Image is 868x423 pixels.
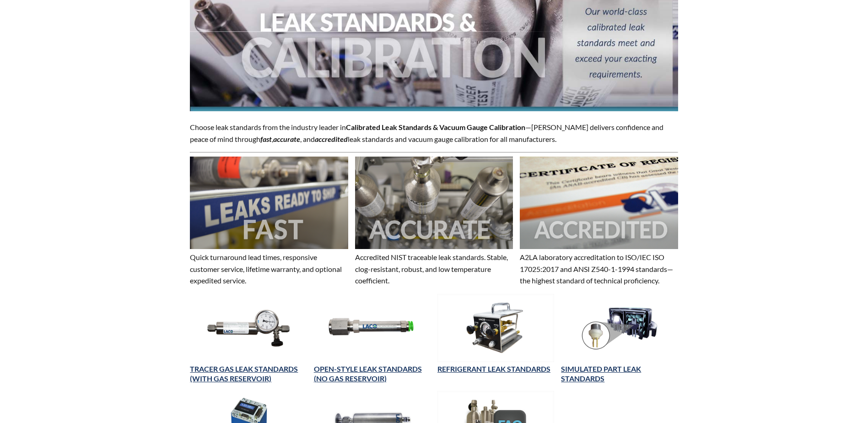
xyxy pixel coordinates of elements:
img: Image showing the word ACCURATE overlaid on it [355,157,513,249]
p: Accredited NIST traceable leak standards. Stable, clog-resistant, robust, and low temperature coe... [355,251,513,287]
strong: Calibrated Leak Standards & Vacuum Gauge Calibration [346,123,525,131]
a: SIMULATED PART LEAK STANDARDS [561,364,641,383]
img: Open-Style Leak Standard [314,294,431,362]
p: Quick turnaround lead times, responsive customer service, lifetime warranty, and optional expedit... [190,251,348,287]
a: TRACER GAS LEAK STANDARDS (WITH GAS RESERVOIR) [190,364,298,383]
img: Calibrated Leak Standard with Gauge [190,294,307,362]
img: Image showing the word ACCREDITED overlaid on it [520,157,678,249]
a: REFRIGERANT LEAK STANDARDS [437,364,550,373]
img: Refrigerant Leak Standard image [437,294,554,362]
img: Simulated Part Leak Standard image [561,294,678,362]
p: Choose leak standards from the industry leader in —[PERSON_NAME] delivers confidence and peace of... [190,121,678,145]
a: OPEN-STYLE LEAK STANDARDS (NO GAS RESERVOIR) [314,364,422,383]
img: Image showing the word FAST overlaid on it [190,157,348,249]
em: accredited [315,135,348,143]
p: A2LA laboratory accreditation to ISO/IEC ISO 17025:2017 and ANSI Z540-1-1994 standards—the highes... [520,251,678,287]
strong: accurate [273,135,300,143]
em: fast [260,135,272,143]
